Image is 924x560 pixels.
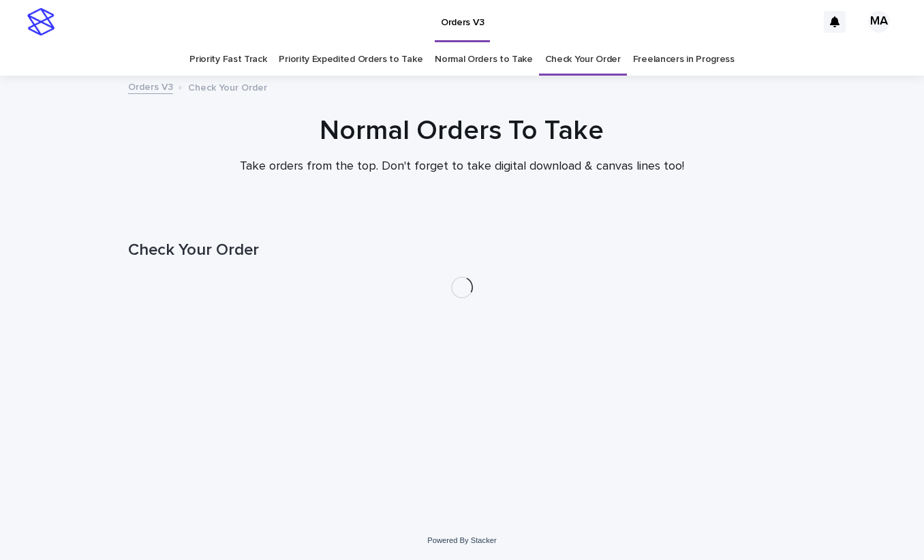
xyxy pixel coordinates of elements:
[633,44,735,76] a: Freelancers in Progress
[128,78,173,94] a: Orders V3
[189,159,735,174] p: Take orders from the top. Don't forget to take digital download & canvas lines too!
[427,536,496,544] a: Powered By Stacker
[868,11,890,33] div: MA
[188,79,267,94] p: Check Your Order
[545,44,621,76] a: Check Your Order
[128,114,796,147] h1: Normal Orders To Take
[128,240,796,260] h1: Check Your Order
[279,44,422,76] a: Priority Expedited Orders to Take
[435,44,533,76] a: Normal Orders to Take
[189,44,266,76] a: Priority Fast Track
[27,8,55,35] img: stacker-logo-s-only.png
